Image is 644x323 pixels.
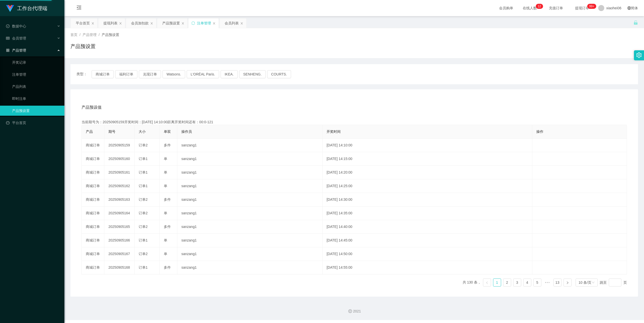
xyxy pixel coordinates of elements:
[70,33,77,37] span: 首页
[177,220,323,234] td: sanzang1
[524,279,531,286] a: 4
[554,279,561,286] a: 13
[164,211,167,215] span: 单
[99,33,100,37] span: /
[592,281,595,285] i: 图标: down
[483,278,491,287] li: 上一页
[164,197,171,201] span: 多件
[177,152,323,166] td: sanzang1
[139,225,148,229] span: 订单2
[225,18,239,28] div: 会员列表
[82,220,104,234] td: 商城订单
[191,21,195,25] i: 图标: sync
[119,22,122,25] i: 图标: close
[486,281,489,284] i: 图标: left
[503,278,511,287] li: 2
[164,238,167,242] span: 单
[70,0,88,16] i: 图标: menu-fold
[104,207,135,220] td: 20250905164
[187,70,219,78] button: L'ORÉAL Paris.
[12,94,60,104] a: 即时注单
[139,143,148,147] span: 订单2
[6,24,26,28] span: 数据中心
[139,197,148,201] span: 订单2
[12,106,60,116] a: 产品预设置
[104,220,135,234] td: 20250905165
[563,278,572,287] li: 下一页
[164,143,171,147] span: 多件
[82,247,104,261] td: 商城订单
[164,225,171,229] span: 多件
[213,22,216,25] i: 图标: close
[82,193,104,207] td: 商城订单
[12,82,60,92] a: 产品列表
[104,234,135,247] td: 20250905166
[6,49,10,52] i: 图标: appstore-o
[82,207,104,220] td: 商城订单
[103,18,117,28] div: 提现列表
[6,6,47,10] a: 工作台代理端
[177,139,323,152] td: sanzang1
[177,261,323,274] td: sanzang1
[164,130,171,134] span: 单双
[164,184,167,188] span: 单
[139,130,146,134] span: 大小
[82,104,102,110] span: 产品预设值
[86,130,93,134] span: 产品
[523,278,531,287] li: 4
[181,22,184,25] i: 图标: close
[543,278,551,287] li: 向后 5 页
[323,152,532,166] td: [DATE] 14:15:00
[636,52,642,58] i: 图标: setting
[323,234,532,247] td: [DATE] 14:45:00
[164,170,167,174] span: 单
[104,247,135,261] td: 20250905167
[150,22,153,25] i: 图标: close
[513,279,521,286] a: 3
[162,18,180,28] div: 产品预设置
[177,247,323,261] td: sanzang1
[92,70,114,78] button: 商城订单
[533,278,541,287] li: 5
[82,139,104,152] td: 商城订单
[104,166,135,179] td: 20250905161
[534,279,541,286] a: 5
[163,70,185,78] button: Watsons.
[323,220,532,234] td: [DATE] 14:40:00
[17,0,47,16] h1: 工作台代理端
[573,6,592,10] span: 提现订单
[546,6,566,10] span: 充值订单
[327,130,341,134] span: 开奖时间
[240,22,243,25] i: 图标: close
[536,130,543,134] span: 操作
[348,309,352,313] i: 图标: copyright
[82,152,104,166] td: 商城订单
[579,279,591,286] div: 10 条/页
[177,207,323,220] td: sanzang1
[181,130,192,134] span: 操作员
[6,48,26,52] span: 产品管理
[197,18,211,28] div: 注单管理
[82,261,104,274] td: 商城订单
[82,234,104,247] td: 商城订单
[12,57,60,67] a: 开奖记录
[493,279,501,286] a: 1
[6,5,14,12] img: logo.9652507e.png
[6,118,60,128] a: 图标: dashboard平台首页
[177,234,323,247] td: sanzang1
[104,139,135,152] td: 20250905159
[139,238,148,242] span: 订单1
[177,193,323,207] td: sanzang1
[82,179,104,193] td: 商城订单
[536,4,543,9] sup: 12
[83,33,97,37] span: 产品管理
[104,193,135,207] td: 20250905163
[239,70,266,78] button: SENHENG.
[520,6,539,10] span: 在线人数
[6,24,10,28] i: 图标: check-circle-o
[139,157,148,161] span: 订单1
[543,278,551,287] span: •••
[91,22,94,25] i: 图标: close
[104,179,135,193] td: 20250905162
[70,43,96,50] h1: 产品预设置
